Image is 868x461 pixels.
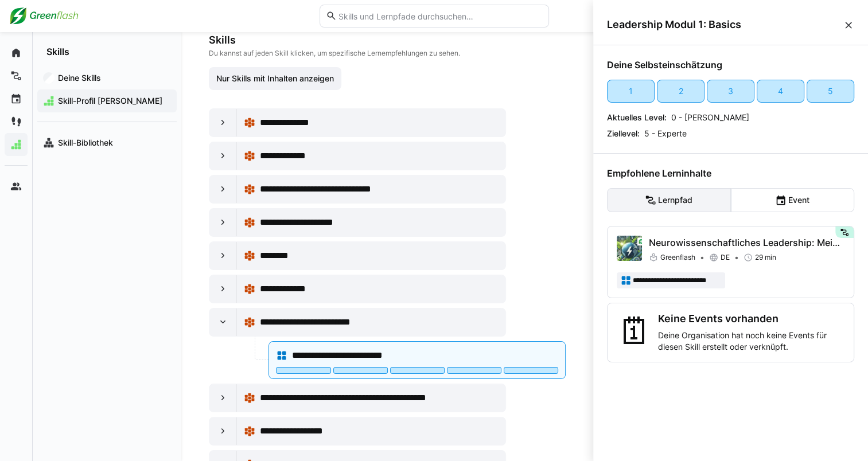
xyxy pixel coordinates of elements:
button: Nur Skills mit Inhalten anzeigen [209,67,341,90]
span: 29 min [755,253,776,262]
p: 0 - [PERSON_NAME] [671,112,749,123]
div: 3 [728,85,733,97]
div: 4 [778,85,783,97]
img: Neurowissenschaftliches Leadership: Mein Gehirn, meine Steuerung [617,236,642,261]
input: Skills und Lernpfade durchsuchen… [337,11,542,21]
h3: Skills [209,34,566,46]
div: 1 [629,85,633,97]
span: Greenflash [660,253,695,262]
p: Du kannst auf jeden Skill klicken, um spezifische Lernempfehlungen zu sehen. [209,49,566,58]
p: Neurowissenschaftliches Leadership: Mein Gehirn, meine Steuerung [649,236,844,249]
eds-button-option: Event [731,188,855,212]
div: 2 [679,85,683,97]
eds-button-option: Lernpfad [607,188,731,212]
p: 5 - Experte [644,128,687,139]
div: 🗓 [617,312,653,353]
h4: Empfohlene Lerninhalte [607,167,854,179]
p: Aktuelles Level: [607,112,667,123]
h4: Deine Selbsteinschätzung [607,59,854,71]
p: Ziellevel: [607,128,640,139]
span: Nur Skills mit Inhalten anzeigen [215,73,336,84]
div: 5 [828,85,833,97]
p: Deine Organisation hat noch keine Events für diesen Skill erstellt oder verknüpft. [658,330,844,353]
span: DE [721,253,730,262]
span: Leadership Modul 1: Basics [607,18,843,31]
span: Skill-Profil [PERSON_NAME] [56,95,171,107]
h3: Keine Events vorhanden [658,312,844,325]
